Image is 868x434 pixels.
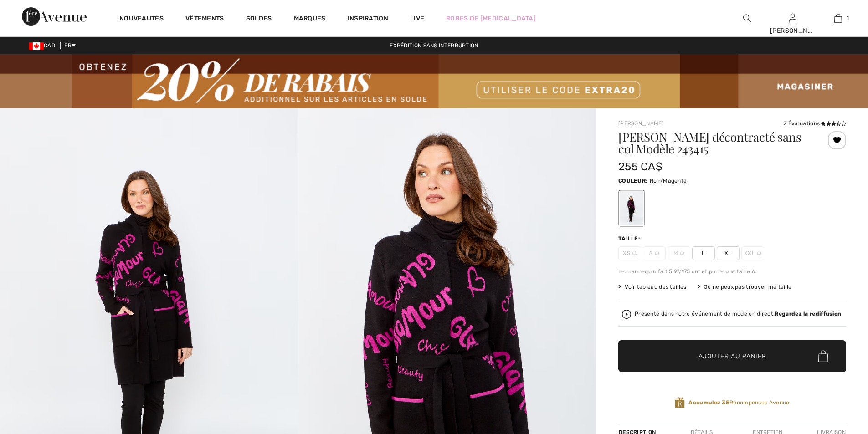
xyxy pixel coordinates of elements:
[246,15,272,24] a: Soldes
[622,310,631,319] img: Regardez la rediffusion
[410,14,424,23] a: Live
[29,42,59,49] span: CAD
[635,311,841,317] div: Presenté dans notre événement de mode en direct.
[770,26,815,36] div: [PERSON_NAME]
[618,267,846,276] div: Le mannequin fait 5'9"/175 cm et porte une taille 6.
[22,7,87,26] img: 1ère Avenue
[783,119,846,128] div: 2 Évaluations
[618,340,846,372] button: Ajouter au panier
[618,160,663,173] span: 255 CA$
[789,13,796,24] img: Mes infos
[688,399,729,406] strong: Accumulez 35
[185,15,224,24] a: Vêtements
[699,352,766,361] span: Ajouter au panier
[775,311,841,317] strong: Regardez la rediffusion
[834,13,842,24] img: Mon panier
[119,15,164,24] a: Nouveautés
[620,191,643,225] div: Noir/Magenta
[650,178,687,184] span: Noir/Magenta
[717,246,740,260] span: XL
[698,283,792,291] div: Je ne peux pas trouver ma taille
[294,15,326,24] a: Marques
[680,251,684,255] img: ring-m.svg
[757,251,761,255] img: ring-m.svg
[688,398,789,407] span: Récompenses Avenue
[668,246,690,260] span: M
[789,14,796,22] a: Se connecter
[29,42,44,50] img: Canadian Dollar
[655,251,659,255] img: ring-m.svg
[632,251,637,255] img: ring-m.svg
[348,15,388,24] span: Inspiration
[743,13,751,24] img: recherche
[643,246,666,260] span: S
[64,42,76,49] span: FR
[618,246,641,260] span: XS
[618,120,664,127] a: [PERSON_NAME]
[818,350,828,362] img: Bag.svg
[618,131,808,155] h1: [PERSON_NAME] décontracté sans col Modèle 243415
[692,246,715,260] span: L
[847,14,849,22] span: 1
[816,13,860,24] a: 1
[741,246,764,260] span: XXL
[618,178,647,184] span: Couleur:
[618,235,642,243] div: Taille:
[618,283,687,291] span: Voir tableau des tailles
[446,14,536,23] a: Robes de [MEDICAL_DATA]
[675,397,685,409] img: Récompenses Avenue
